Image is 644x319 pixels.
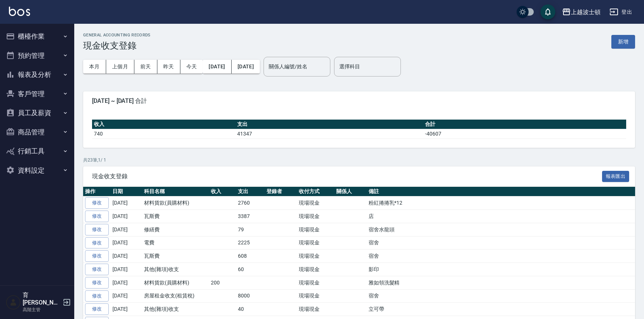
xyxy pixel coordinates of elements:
[236,303,265,316] td: 40
[559,4,604,20] button: 上越波士頓
[236,187,265,196] th: 支出
[85,224,109,235] a: 修改
[232,60,260,74] button: [DATE]
[3,65,71,84] button: 報表及分析
[611,38,635,45] a: 新增
[83,157,635,163] p: 共 23 筆, 1 / 1
[297,303,334,316] td: 現場現金
[367,276,635,289] td: 雅如領洗髮精
[134,60,157,74] button: 前天
[236,210,265,223] td: 3387
[85,197,109,209] a: 修改
[235,120,424,129] th: 支出
[367,236,635,250] td: 宿舍
[83,40,151,51] h3: 現金收支登錄
[367,289,635,303] td: 宿舍
[111,223,142,236] td: [DATE]
[236,223,265,236] td: 79
[367,223,635,236] td: 宿舍水龍頭
[85,211,109,222] a: 修改
[142,210,209,223] td: 瓦斯費
[236,236,265,250] td: 2225
[540,4,555,19] button: save
[111,276,142,289] td: [DATE]
[85,250,109,262] a: 修改
[297,276,334,289] td: 現場現金
[209,276,236,289] td: 200
[6,295,21,310] img: Person
[142,263,209,276] td: 其他(雜項)收支
[571,7,601,17] div: 上越波士頓
[203,60,231,74] button: [DATE]
[106,60,134,74] button: 上個月
[85,264,109,275] a: 修改
[85,290,109,302] a: 修改
[367,210,635,223] td: 店
[111,289,142,303] td: [DATE]
[180,60,203,74] button: 今天
[85,237,109,249] a: 修改
[142,303,209,316] td: 其他(雜項)收支
[209,187,236,196] th: 收入
[92,97,626,105] span: [DATE] ~ [DATE] 合計
[3,141,71,161] button: 行銷工具
[3,46,71,65] button: 預約管理
[334,187,367,196] th: 關係人
[607,5,635,19] button: 登出
[142,223,209,236] td: 修繕費
[236,250,265,263] td: 608
[111,303,142,316] td: [DATE]
[142,250,209,263] td: 瓦斯費
[265,187,297,196] th: 登錄者
[423,120,626,129] th: 合計
[602,171,630,182] button: 報表匯出
[111,263,142,276] td: [DATE]
[367,263,635,276] td: 影印
[92,173,602,180] span: 現金收支登錄
[297,187,334,196] th: 收付方式
[142,187,209,196] th: 科目名稱
[83,187,111,196] th: 操作
[236,289,265,303] td: 8000
[611,35,635,49] button: 新增
[297,196,334,210] td: 現場現金
[23,306,61,313] p: 高階主管
[142,276,209,289] td: 材料貨款(員購材料)
[111,187,142,196] th: 日期
[85,277,109,289] a: 修改
[297,250,334,263] td: 現場現金
[3,27,71,46] button: 櫃檯作業
[111,236,142,250] td: [DATE]
[602,172,630,179] a: 報表匯出
[23,292,61,306] h5: 育[PERSON_NAME]
[92,129,235,139] td: 740
[367,187,635,196] th: 備註
[85,303,109,315] a: 修改
[235,129,424,139] td: 41347
[142,289,209,303] td: 房屋租金收支(租賃稅)
[367,250,635,263] td: 宿舍
[9,7,30,16] img: Logo
[142,196,209,210] td: 材料貨款(員購材料)
[3,103,71,123] button: 員工及薪資
[297,210,334,223] td: 現場現金
[83,60,106,74] button: 本月
[297,263,334,276] td: 現場現金
[92,120,235,129] th: 收入
[297,289,334,303] td: 現場現金
[111,250,142,263] td: [DATE]
[423,129,626,139] td: -40607
[236,196,265,210] td: 2760
[367,196,635,210] td: 粉紅捲捲乳*12
[111,196,142,210] td: [DATE]
[367,303,635,316] td: 立可帶
[3,123,71,142] button: 商品管理
[297,223,334,236] td: 現場現金
[3,161,71,180] button: 資料設定
[3,84,71,104] button: 客戶管理
[157,60,180,74] button: 昨天
[142,236,209,250] td: 電費
[297,236,334,250] td: 現場現金
[111,210,142,223] td: [DATE]
[236,263,265,276] td: 60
